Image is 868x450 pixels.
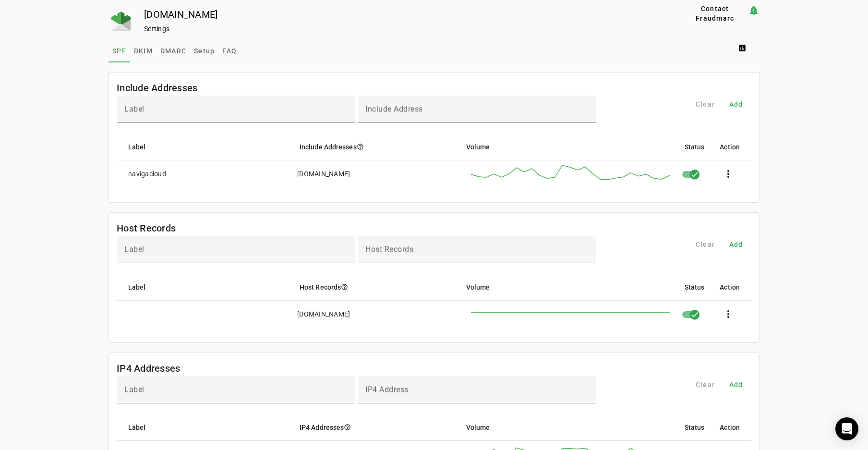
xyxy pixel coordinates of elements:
[341,283,348,291] i: help_outline
[357,143,364,150] i: help_outline
[365,385,409,394] mat-label: IP4 Address
[108,39,130,62] a: SPF
[111,12,131,31] img: Fraudmarc Logo
[365,105,423,114] mat-label: Include Address
[344,424,351,431] i: help_outline
[160,48,186,54] span: DMARC
[157,39,190,62] a: DMARC
[712,414,751,441] mat-header-cell: Action
[677,274,712,301] mat-header-cell: Status
[108,212,759,343] fm-list-table: Host Records
[686,4,744,23] span: Contact Fraudmarc
[124,105,145,114] mat-label: Label
[712,134,751,160] mat-header-cell: Action
[194,48,215,54] span: Setup
[190,39,218,62] a: Setup
[677,414,712,441] mat-header-cell: Status
[682,5,748,22] button: Contact Fraudmarc
[721,376,751,393] button: Add
[222,48,237,54] span: FAQ
[218,39,241,62] a: FAQ
[458,274,677,301] mat-header-cell: Volume
[729,99,743,109] span: Add
[108,72,759,203] fm-list-table: Include Addresses
[721,96,751,113] button: Add
[297,169,350,179] div: [DOMAIN_NAME]
[458,414,677,441] mat-header-cell: Volume
[117,361,180,376] mat-card-title: IP4 Addresses
[134,48,153,54] span: DKIM
[729,380,743,389] span: Add
[458,134,677,160] mat-header-cell: Volume
[297,309,350,319] div: [DOMAIN_NAME]
[721,236,751,253] button: Add
[117,414,292,441] mat-header-cell: Label
[677,134,712,160] mat-header-cell: Status
[117,274,292,301] mat-header-cell: Label
[130,39,157,62] a: DKIM
[128,169,166,179] div: navigacloud
[112,48,126,54] span: SPF
[292,274,458,301] mat-header-cell: Host Records
[117,80,197,96] mat-card-title: Include Addresses
[712,274,751,301] mat-header-cell: Action
[748,5,759,16] mat-icon: notification_important
[124,385,145,394] mat-label: Label
[835,417,858,440] div: Open Intercom Messenger
[124,245,145,254] mat-label: Label
[117,134,292,160] mat-header-cell: Label
[144,24,651,34] div: Settings
[117,220,176,236] mat-card-title: Host Records
[729,240,743,249] span: Add
[292,414,458,441] mat-header-cell: IP4 Addresses
[292,134,458,160] mat-header-cell: Include Addresses
[365,245,413,254] mat-label: Host Records
[144,10,651,19] div: [DOMAIN_NAME]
